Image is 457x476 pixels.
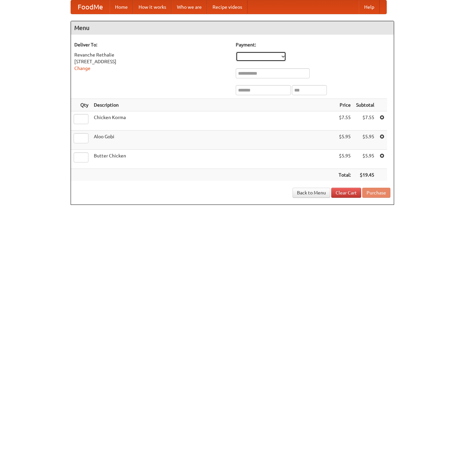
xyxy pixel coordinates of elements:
td: $5.95 [353,131,377,150]
a: Home [110,0,133,14]
th: Price [336,99,353,111]
th: $19.45 [353,169,377,181]
h5: Payment: [236,41,390,48]
a: Clear Cart [331,188,361,198]
a: Who we are [172,0,207,14]
a: Help [359,0,380,14]
th: Description [91,99,336,111]
td: Aloo Gobi [91,131,336,150]
a: FoodMe [71,0,110,14]
td: $5.95 [336,150,353,169]
th: Total: [336,169,353,181]
td: Butter Chicken [91,150,336,169]
div: Revanche Rethalie [74,51,229,58]
td: $5.95 [353,150,377,169]
a: How it works [133,0,172,14]
th: Subtotal [353,99,377,111]
a: Back to Menu [293,188,330,198]
td: $7.55 [336,111,353,131]
th: Qty [71,99,91,111]
a: Change [74,66,90,71]
td: Chicken Korma [91,111,336,131]
h4: Menu [71,21,394,35]
h5: Deliver To: [74,41,229,48]
div: [STREET_ADDRESS] [74,58,229,65]
button: Purchase [362,188,390,198]
td: $7.55 [353,111,377,131]
a: Recipe videos [207,0,247,14]
td: $5.95 [336,131,353,150]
